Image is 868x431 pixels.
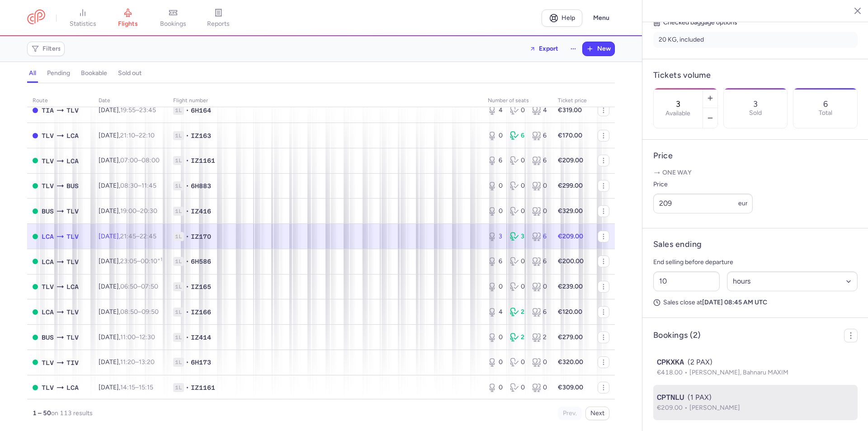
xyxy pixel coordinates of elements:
time: 12:30 [139,333,155,341]
span: [DATE], [99,358,155,366]
p: One way [653,168,858,177]
div: 0 [532,181,547,190]
th: route [27,94,93,108]
div: 0 [510,207,525,216]
span: [PERSON_NAME] [689,404,740,412]
h5: Checked baggage options [653,17,858,28]
div: 0 [510,282,525,291]
h4: Sales ending [653,239,702,250]
div: 0 [488,181,503,190]
button: Export [524,42,564,56]
a: reports [196,8,241,28]
h4: bookable [81,69,107,77]
span: TLV [42,156,54,166]
span: €209.00 [657,404,689,412]
time: 22:45 [140,232,156,240]
span: 1L [173,257,184,266]
span: TLV [42,131,54,141]
span: IZ416 [191,207,211,216]
span: 1L [173,333,184,342]
span: IZ414 [191,333,211,342]
span: LCA [42,307,54,317]
button: Menu [588,9,615,27]
span: TLV [42,282,54,292]
strong: €239.00 [558,283,583,290]
div: 3 [510,232,525,241]
strong: €170.00 [558,132,582,139]
strong: €279.00 [558,333,583,341]
span: BUS [42,206,54,216]
span: [DATE], [99,232,156,240]
label: Available [665,110,690,117]
time: 19:00 [120,207,137,215]
div: 6 [532,308,547,317]
span: TIV [66,358,79,368]
div: 2 [510,308,525,317]
h4: Price [653,151,858,161]
strong: €299.00 [558,182,583,189]
span: • [186,383,189,392]
button: Next [585,407,609,420]
span: – [120,333,155,341]
time: 11:00 [120,333,136,341]
span: – [120,257,162,265]
th: Flight number [168,94,482,108]
time: 20:30 [140,207,157,215]
span: • [186,131,189,140]
span: 1L [173,106,184,115]
strong: €209.00 [558,156,583,164]
span: • [186,308,189,317]
span: LCA [66,156,79,166]
span: BUS [66,181,79,191]
span: TLV [66,206,79,216]
div: 6 [488,257,503,266]
span: • [186,257,189,266]
span: [DATE], [99,182,156,189]
span: BUS [42,332,54,342]
li: 20 KG, included [653,32,858,48]
span: 1L [173,207,184,216]
span: LCA [66,131,79,141]
span: • [186,333,189,342]
strong: €209.00 [558,232,583,240]
span: Help [561,14,575,21]
span: 1L [173,383,184,392]
div: (1 PAX) [657,392,854,403]
span: – [120,106,156,114]
h4: pending [47,69,70,77]
span: TLV [66,105,79,115]
th: date [93,94,168,108]
time: 07:00 [120,156,138,164]
span: flights [118,20,138,28]
span: on 113 results [51,409,93,417]
th: number of seats [482,94,552,108]
span: [DATE], [99,257,162,265]
span: – [120,283,158,290]
span: – [120,308,159,316]
span: CPKXKA [657,357,684,368]
span: IZ163 [191,131,211,140]
button: New [583,42,614,56]
span: eur [738,199,748,207]
div: 0 [510,156,525,165]
div: 0 [532,282,547,291]
span: • [186,207,189,216]
span: [DATE], [99,283,158,290]
time: 23:05 [120,257,137,265]
time: 14:15 [120,384,135,391]
span: – [120,132,155,139]
span: Export [539,45,558,52]
time: 11:20 [120,358,135,366]
a: flights [105,8,151,28]
span: [DATE], [99,384,153,391]
span: [DATE], [99,207,157,215]
strong: €200.00 [558,257,584,265]
div: 6 [510,131,525,140]
div: 0 [488,383,503,392]
time: 06:50 [120,283,137,290]
label: Price [653,179,753,190]
a: bookings [151,8,196,28]
span: 6H164 [191,106,211,115]
time: 09:50 [142,308,159,316]
time: 11:45 [142,182,156,189]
